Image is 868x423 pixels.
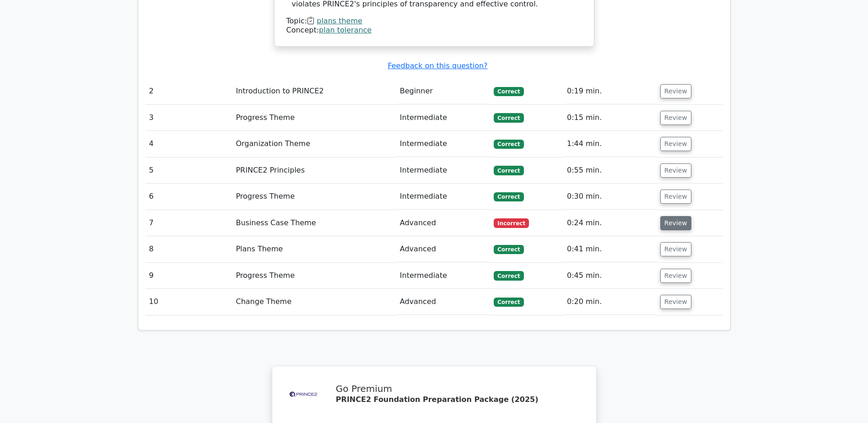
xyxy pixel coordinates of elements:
[232,105,396,131] td: Progress Theme
[660,216,691,230] button: Review
[494,245,523,254] span: Correct
[396,184,490,210] td: Intermediate
[146,236,232,262] td: 8
[232,78,396,104] td: Introduction to PRINCE2
[146,78,232,104] td: 2
[146,289,232,315] td: 10
[232,289,396,315] td: Change Theme
[563,289,657,315] td: 0:20 min.
[146,210,232,236] td: 7
[319,26,372,34] a: plan tolerance
[494,166,523,175] span: Correct
[494,87,523,96] span: Correct
[146,184,232,210] td: 6
[494,298,523,307] span: Correct
[232,131,396,157] td: Organization Theme
[396,78,490,104] td: Beginner
[563,184,657,210] td: 0:30 min.
[660,84,691,98] button: Review
[396,105,490,131] td: Intermediate
[146,105,232,131] td: 3
[317,16,362,25] a: plans theme
[563,78,657,104] td: 0:19 min.
[563,236,657,262] td: 0:41 min.
[232,157,396,184] td: PRINCE2 Principles
[563,263,657,289] td: 0:45 min.
[494,218,529,228] span: Incorrect
[396,131,490,157] td: Intermediate
[563,157,657,184] td: 0:55 min.
[146,131,232,157] td: 4
[660,190,691,204] button: Review
[660,137,691,151] button: Review
[563,105,657,131] td: 0:15 min.
[146,157,232,184] td: 5
[660,242,691,256] button: Review
[660,163,691,178] button: Review
[146,263,232,289] td: 9
[396,263,490,289] td: Intermediate
[286,26,582,35] div: Concept:
[388,61,487,70] a: Feedback on this question?
[396,157,490,184] td: Intermediate
[563,131,657,157] td: 1:44 min.
[396,289,490,315] td: Advanced
[286,16,582,26] div: Topic:
[232,184,396,210] td: Progress Theme
[232,263,396,289] td: Progress Theme
[232,236,396,262] td: Plans Theme
[396,210,490,236] td: Advanced
[660,295,691,309] button: Review
[660,269,691,283] button: Review
[232,210,396,236] td: Business Case Theme
[660,111,691,125] button: Review
[494,140,523,149] span: Correct
[494,192,523,201] span: Correct
[494,271,523,280] span: Correct
[563,210,657,236] td: 0:24 min.
[396,236,490,262] td: Advanced
[494,113,523,122] span: Correct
